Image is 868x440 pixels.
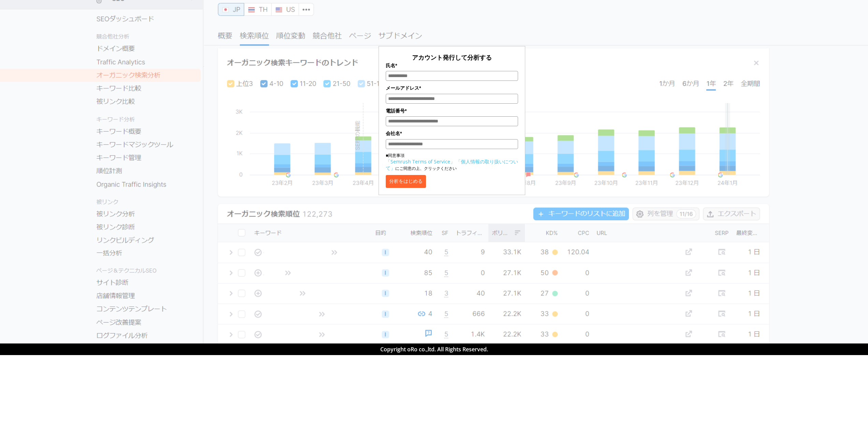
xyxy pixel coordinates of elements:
[386,152,518,172] p: ■同意事項 にご同意の上、クリックください
[386,158,518,171] a: 「個人情報の取り扱いについて」
[380,346,488,353] span: Copyright oRo co.,ltd. All Rights Reserved.
[386,175,426,188] button: 分析をはじめる
[386,107,518,115] label: 電話番号*
[386,84,518,92] label: メールアドレス*
[386,158,455,165] a: 「Semrush Terms of Service」
[412,53,492,61] span: アカウント発行して分析する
